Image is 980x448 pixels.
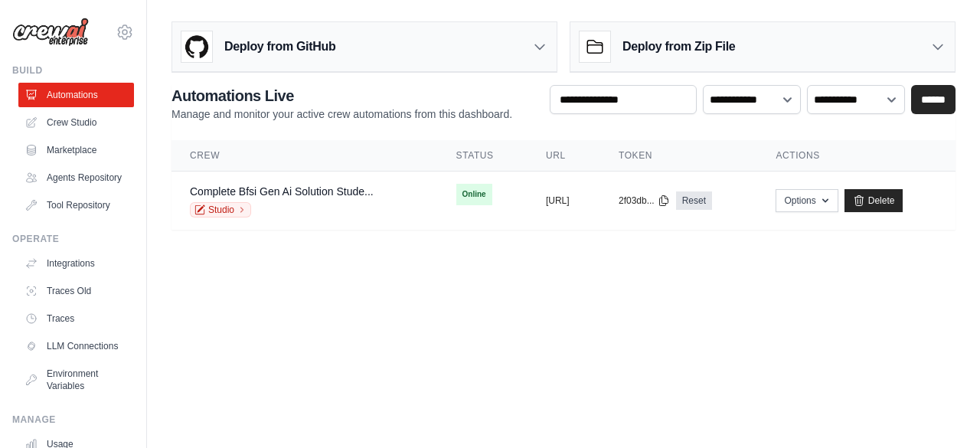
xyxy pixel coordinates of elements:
button: Options [776,189,838,212]
div: Manage [12,414,134,426]
th: Status [438,140,528,172]
a: Tool Repository [18,193,134,217]
a: Automations [18,83,134,107]
a: Complete Bfsi Gen Ai Solution Stude... [190,185,374,198]
th: Actions [757,140,955,172]
a: Marketplace [18,138,134,162]
a: Traces Old [18,279,134,303]
p: Manage and monitor your active crew automations from this dashboard. [171,106,512,122]
th: Crew [171,140,438,172]
a: Delete [844,189,903,212]
img: Logo [12,18,89,47]
a: Environment Variables [18,361,134,398]
a: Reset [676,191,712,210]
h2: Automations Live [171,85,512,106]
h3: Deploy from GitHub [224,38,335,56]
a: Crew Studio [18,110,134,135]
div: Operate [12,233,134,245]
a: Studio [190,202,251,217]
a: Traces [18,306,134,331]
a: Integrations [18,251,134,276]
img: GitHub Logo [181,31,212,62]
a: Agents Repository [18,165,134,190]
a: LLM Connections [18,334,134,358]
div: Build [12,64,134,77]
span: Online [456,184,492,205]
th: Token [600,140,757,172]
button: 2f03db... [619,195,670,207]
h3: Deploy from Zip File [622,38,735,56]
th: URL [528,140,600,172]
